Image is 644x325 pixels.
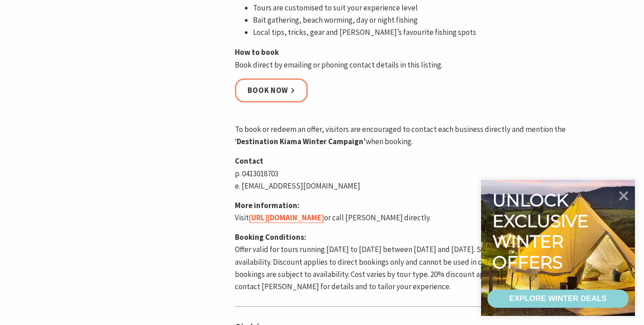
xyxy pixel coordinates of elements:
strong: Destination Kiama Winter Campaign’ [237,136,366,146]
p: Bait gathering, beach worming, day or night fishing [253,14,590,26]
a: EXPLORE WINTER DEALS [487,290,629,308]
div: Unlock exclusive winter offers [492,190,592,272]
p: p. 0413018703 e. [EMAIL_ADDRESS][DOMAIN_NAME] [235,155,590,192]
p: Visit or call [PERSON_NAME] directly. [235,199,590,224]
p: Offer valid for tours running [DATE] to [DATE] between [DATE] and [DATE]. Subject to weather cond... [235,231,590,293]
p: Book direct by emailing or phoning contact details in this listing. [235,46,590,71]
a: Book now [235,78,308,102]
a: [URL][DOMAIN_NAME] [249,213,324,223]
strong: More information: [235,200,300,210]
div: EXPLORE WINTER DEALS [509,290,606,308]
strong: How to book [235,47,279,57]
strong: Contact [235,156,263,166]
p: Local tips, tricks, gear and [PERSON_NAME]’s favourite fishing spots [253,26,590,39]
p: Tours are customised to suit your experience level [253,2,590,14]
strong: Booking Conditions: [235,232,306,242]
p: To book or redeem an offer, visitors are encouraged to contact each business directly and mention... [235,123,590,148]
